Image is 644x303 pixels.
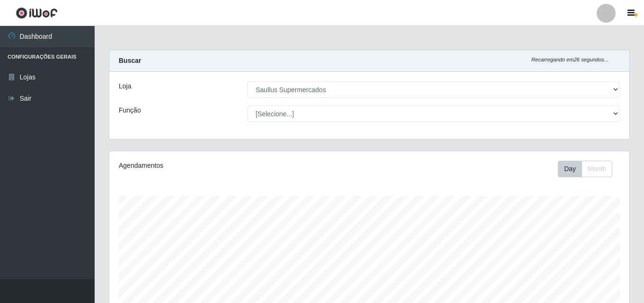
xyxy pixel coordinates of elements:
[558,161,620,177] div: Toolbar with button groups
[558,161,612,177] div: First group
[119,81,131,91] label: Loja
[558,161,582,177] button: Day
[119,161,319,171] div: Agendamentos
[16,7,58,19] img: CoreUI Logo
[531,57,609,62] i: Recarregando em 26 segundos...
[119,57,141,64] strong: Buscar
[119,105,141,115] label: Função
[582,161,612,177] button: Month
